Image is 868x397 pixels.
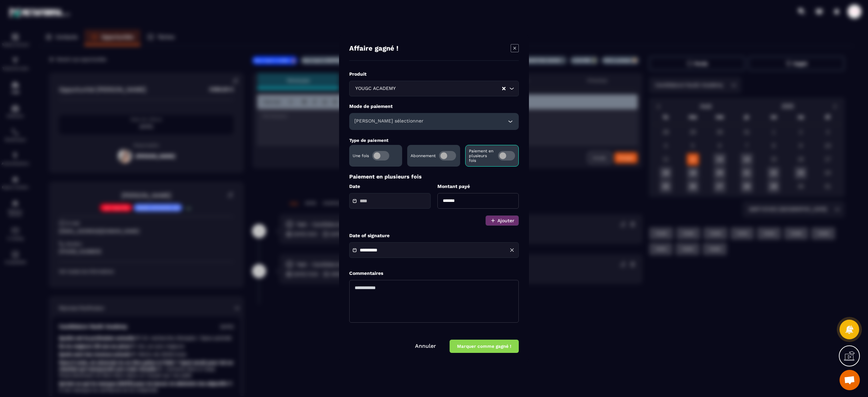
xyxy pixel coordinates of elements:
[486,215,519,226] button: Ajouter
[349,270,383,277] label: Commentaires
[353,153,369,158] p: Une fois
[397,85,501,92] input: Search for option
[437,183,519,190] label: Montant payé
[349,183,431,190] label: Date
[469,149,495,163] p: Paiement en plusieurs fois
[349,138,389,143] label: Type de paiement
[349,81,519,96] div: Search for option
[354,85,397,92] span: YOUGC ACADEMY
[349,173,519,180] p: Paiement en plusieurs fois
[411,153,436,158] p: Abonnement
[840,370,860,390] a: Ouvrir le chat
[349,44,398,54] h4: Affaire gagné !
[502,86,506,91] button: Clear Selected
[349,71,519,77] label: Produit
[349,232,519,239] label: Date of signature
[349,103,519,110] label: Mode de paiement
[450,340,519,353] button: Marquer comme gagné !
[415,343,436,349] a: Annuler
